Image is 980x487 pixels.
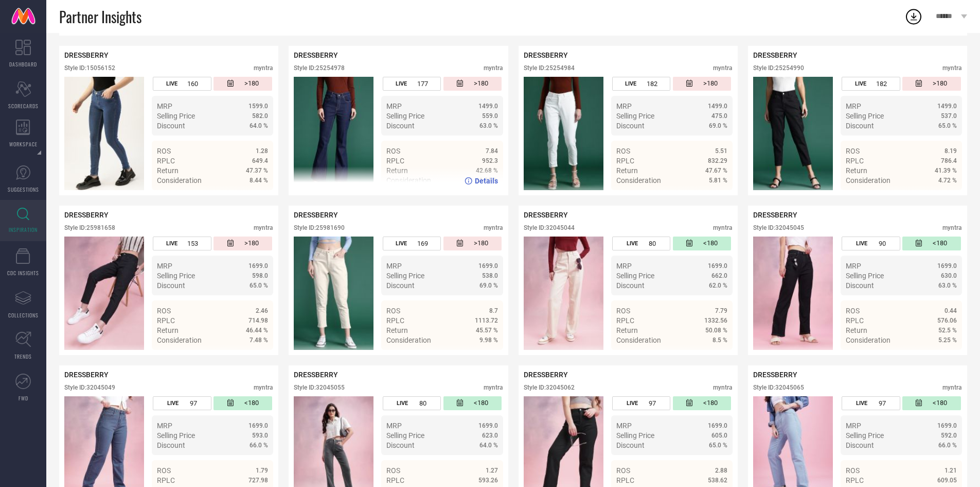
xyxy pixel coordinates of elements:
[64,384,115,391] div: Style ID: 32045049
[64,77,144,190] div: Click to view image
[904,7,923,26] div: Open download list
[64,237,144,350] img: Style preview image
[846,166,867,175] span: Return
[612,77,670,91] div: Number of days the style has been live on the platform
[711,432,727,439] span: 605.0
[213,77,272,91] div: Number of days since the style was first listed on the platform
[9,226,38,233] span: INSPIRATION
[616,336,661,344] span: Consideration
[703,239,718,248] span: <180
[753,211,797,219] span: DRESSBERRY
[19,394,28,402] span: FWD
[166,240,177,247] span: LIVE
[187,240,198,247] span: 153
[213,396,272,410] div: Number of days since the style was first listed on the platform
[846,431,884,440] span: Selling Price
[187,80,198,88] span: 160
[616,316,634,325] span: RPLC
[252,432,268,439] span: 593.0
[153,396,211,410] div: Number of days the style has been live on the platform
[673,396,731,410] div: Number of days since the style was first listed on the platform
[254,384,273,391] div: myntra
[474,399,488,408] span: <180
[465,177,498,185] a: Details
[846,147,860,155] span: ROS
[616,431,654,440] span: Selling Price
[157,476,175,484] span: RPLC
[383,77,441,91] div: Number of days the style has been live on the platform
[709,282,727,289] span: 62.0 %
[252,272,268,279] span: 598.0
[250,282,268,289] span: 65.0 %
[616,157,634,165] span: RPLC
[386,307,400,315] span: ROS
[708,103,727,110] span: 1499.0
[715,467,727,474] span: 2.88
[846,466,860,475] span: ROS
[246,327,268,334] span: 46.44 %
[157,157,175,165] span: RPLC
[386,262,402,270] span: MRP
[443,77,502,91] div: Number of days since the style was first listed on the platform
[476,327,498,334] span: 45.57 %
[937,477,957,484] span: 609.05
[704,355,727,363] span: Details
[157,272,195,280] span: Selling Price
[157,176,202,184] span: Consideration
[694,355,727,363] a: Details
[708,262,727,270] span: 1699.0
[846,307,860,315] span: ROS
[244,399,259,408] span: <180
[524,64,575,72] div: Style ID: 25254984
[708,157,727,164] span: 832.29
[708,422,727,429] span: 1699.0
[937,103,957,110] span: 1499.0
[157,316,175,325] span: RPLC
[647,80,657,88] span: 182
[248,103,268,110] span: 1599.0
[524,224,575,231] div: Style ID: 32045044
[235,195,268,203] a: Details
[153,237,211,250] div: Number of days the style has been live on the platform
[294,224,345,231] div: Style ID: 25981690
[846,441,874,449] span: Discount
[524,77,603,190] img: Style preview image
[484,224,503,231] div: myntra
[157,466,171,475] span: ROS
[842,237,900,250] div: Number of days the style has been live on the platform
[475,355,498,363] span: Details
[616,122,645,130] span: Discount
[708,477,727,484] span: 538.62
[64,51,109,59] span: DRESSBERRY
[876,80,887,88] span: 182
[705,327,727,334] span: 50.08 %
[934,195,957,203] span: Details
[417,240,428,247] span: 169
[396,80,407,87] span: LIVE
[753,64,804,72] div: Style ID: 25254990
[846,316,864,325] span: RPLC
[846,336,890,344] span: Consideration
[294,64,345,72] div: Style ID: 25254978
[524,237,603,350] img: Style preview image
[157,336,202,344] span: Consideration
[386,112,424,120] span: Selling Price
[294,77,373,190] div: Click to view image
[474,79,488,88] span: >180
[386,336,431,344] span: Consideration
[703,399,718,408] span: <180
[933,79,947,88] span: >180
[616,102,632,110] span: MRP
[235,355,268,363] a: Details
[157,326,179,334] span: Return
[254,224,273,231] div: myntra
[902,77,960,91] div: Number of days since the style was first listed on the platform
[705,167,727,174] span: 47.67 %
[386,476,404,484] span: RPLC
[478,262,498,270] span: 1699.0
[709,177,727,184] span: 5.81 %
[475,317,498,324] span: 1113.72
[753,371,797,379] span: DRESSBERRY
[479,442,498,449] span: 64.0 %
[753,384,804,391] div: Style ID: 32045065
